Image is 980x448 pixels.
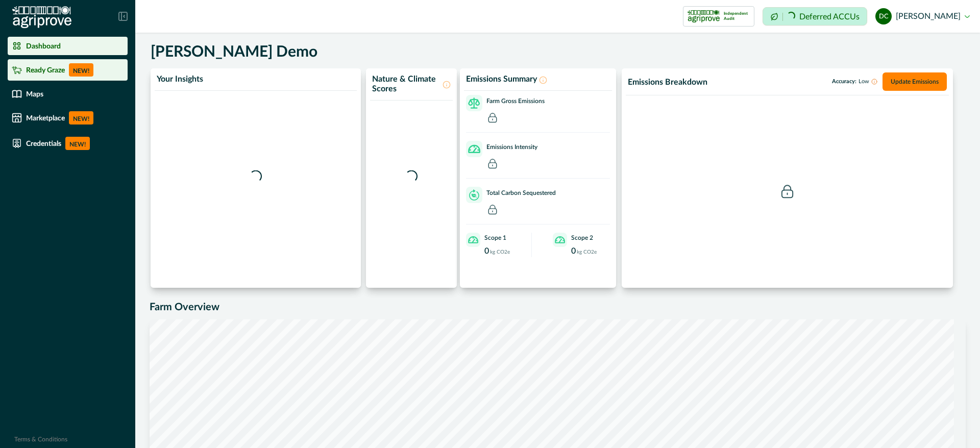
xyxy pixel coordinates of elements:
p: Farm Gross Emissions [486,96,545,106]
a: MarketplaceNEW! [8,107,128,129]
p: Maps [26,90,43,98]
img: Logo [12,6,71,29]
a: Dashboard [8,37,128,55]
a: Terms & Conditions [14,436,67,442]
p: Your Insights [157,74,203,84]
h5: Farm Overview [150,301,966,313]
p: 0 [484,247,489,255]
button: Update Emissions [883,72,947,91]
h5: [PERSON_NAME] Demo [151,43,317,61]
p: Marketplace [26,114,65,122]
p: NEW! [65,137,90,150]
p: Ready Graze [26,66,65,74]
p: Independent Audit [724,11,750,21]
span: Low [859,79,869,85]
button: certification logoIndependent Audit [683,6,754,27]
p: Total Carbon Sequestered [486,188,556,197]
a: Ready GrazeNEW! [8,59,128,81]
p: Accuracy: [832,79,877,85]
p: Emissions Breakdown [628,78,707,87]
p: Credentials [26,139,61,147]
button: dylan cronje[PERSON_NAME] [875,4,970,29]
p: NEW! [69,63,93,77]
a: CredentialsNEW! [8,133,128,154]
p: Deferred ACCUs [799,13,860,20]
p: Emissions Intensity [486,142,537,152]
p: Scope 1 [484,233,506,242]
p: 0 [571,247,576,255]
p: Emissions Summary [466,74,537,84]
img: certification logo [688,8,720,24]
p: Nature & Climate Scores [372,74,440,94]
a: Maps [8,85,128,103]
p: kg CO2e [577,248,597,256]
p: kg CO2e [490,248,510,256]
p: NEW! [69,111,93,125]
p: Dashboard [26,42,61,50]
p: Scope 2 [571,233,593,242]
